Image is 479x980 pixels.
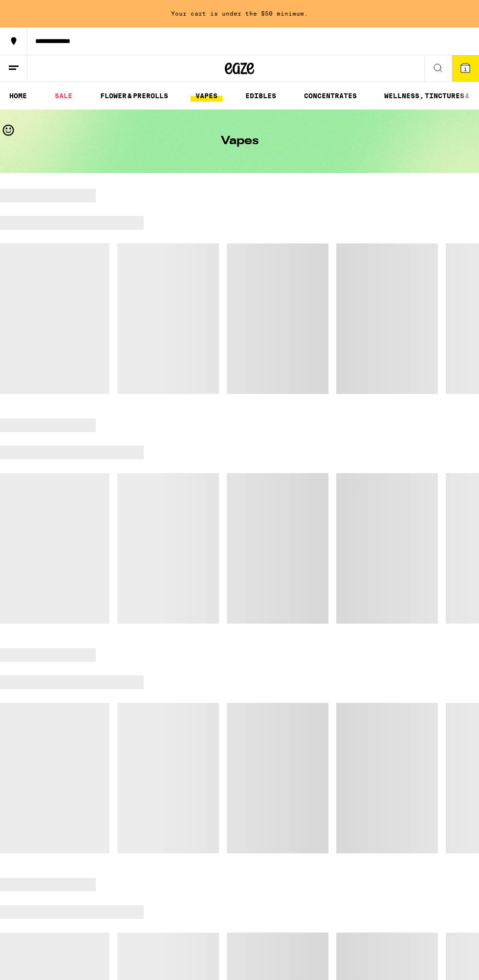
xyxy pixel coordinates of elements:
a: VAPES [191,90,222,102]
span: 1 [464,66,467,72]
a: HOME [4,90,32,102]
button: 1 [452,55,479,82]
a: EDIBLES [240,90,281,102]
a: CONCENTRATES [299,90,362,102]
a: SALE [50,90,77,102]
h1: Vapes [221,135,259,147]
a: FLOWER & PREROLLS [95,90,173,102]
